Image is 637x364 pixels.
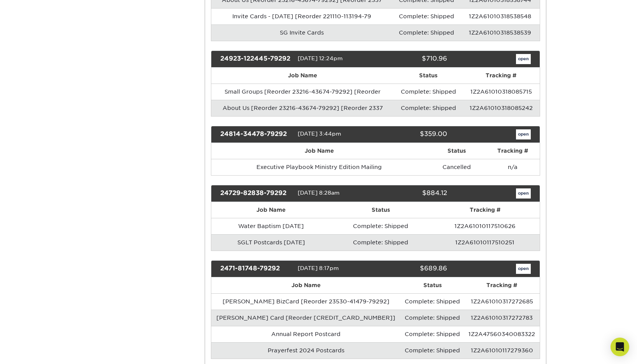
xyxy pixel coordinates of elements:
[211,84,394,100] td: Small Groups [Reorder 23216-43674-79292] [Reorder
[516,264,531,274] a: open
[211,234,331,251] td: SGLT Postcards [DATE]
[427,159,486,175] td: Cancelled
[516,54,531,64] a: open
[211,159,427,175] td: Executive Playbook Ministry Edition Mailing
[331,202,430,218] th: Status
[394,100,463,116] td: Complete: Shipped
[430,234,539,251] td: 1Z2A61010117510251
[427,143,486,159] th: Status
[331,218,430,234] td: Complete: Shipped
[460,8,540,24] td: 1Z2A61010318538548
[464,342,539,359] td: 1Z2A61010117279360
[298,190,340,196] span: [DATE] 8:28am
[370,129,453,139] div: $359.00
[392,24,460,41] td: Complete: Shipped
[370,188,453,199] div: $884.12
[214,264,298,274] div: 2471-81748-79292
[211,342,400,359] td: Prayerfest 2024 Postcards
[298,56,343,62] span: [DATE] 12:24pm
[464,293,539,310] td: 1Z2A61010317272685
[214,129,298,139] div: 24814-34478-79292
[214,54,298,64] div: 24923-122445-79292
[298,265,339,271] span: [DATE] 8:17pm
[211,68,394,84] th: Job Name
[211,8,392,24] td: Invite Cards - [DATE] [Reorder 221110-113194-79
[394,68,463,84] th: Status
[516,188,531,199] a: open
[464,277,539,293] th: Tracking #
[2,340,66,361] iframe: Google Customer Reviews
[298,131,341,137] span: [DATE] 3:44pm
[211,100,394,116] td: About Us [Reorder 23216-43674-79292] [Reorder 2337
[400,310,464,326] td: Complete: Shipped
[400,277,464,293] th: Status
[430,202,539,218] th: Tracking #
[463,100,540,116] td: 1Z2A61010318085242
[394,84,463,100] td: Complete: Shipped
[211,326,400,342] td: Annual Report Postcard
[211,310,400,326] td: [PERSON_NAME] Card [Reorder [CREDIT_CARD_NUMBER]]
[211,277,400,293] th: Job Name
[464,326,539,342] td: 1Z2A47560340083322
[464,310,539,326] td: 1Z2A61010317272783
[331,234,430,251] td: Complete: Shipped
[211,24,392,41] td: SG Invite Cards
[430,218,539,234] td: 1Z2A61010117510626
[211,293,400,310] td: [PERSON_NAME] BizCard [Reorder 23530-41479-79292]
[370,54,453,64] div: $710.96
[400,293,464,310] td: Complete: Shipped
[463,84,540,100] td: 1Z2A61010318085715
[516,129,531,139] a: open
[214,188,298,199] div: 24729-82838-79292
[400,342,464,359] td: Complete: Shipped
[611,338,629,356] div: Open Intercom Messenger
[486,143,540,159] th: Tracking #
[370,264,453,274] div: $689.86
[392,8,460,24] td: Complete: Shipped
[211,202,331,218] th: Job Name
[211,143,427,159] th: Job Name
[211,218,331,234] td: Water Baptism [DATE]
[463,68,540,84] th: Tracking #
[400,326,464,342] td: Complete: Shipped
[460,24,540,41] td: 1Z2A61010318538539
[486,159,540,175] td: n/a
